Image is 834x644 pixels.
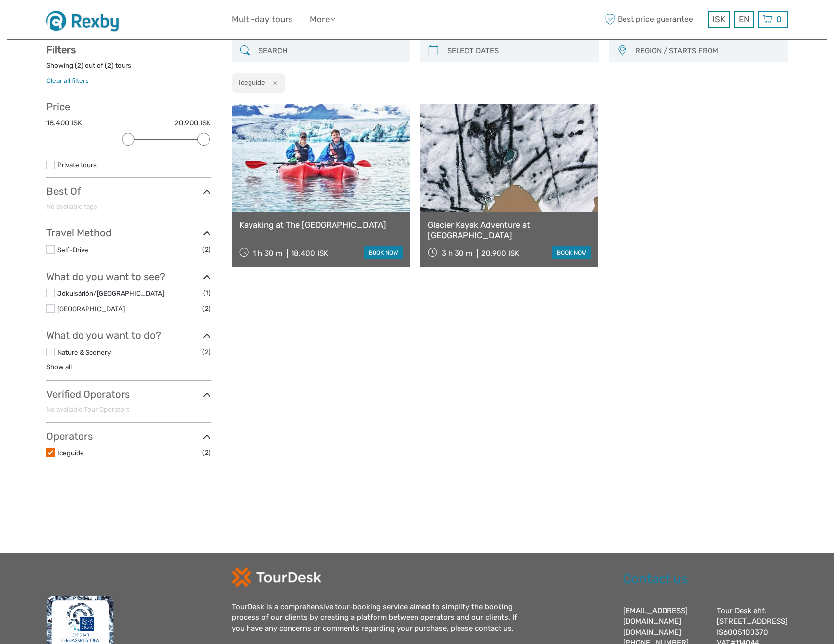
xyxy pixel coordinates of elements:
[107,61,111,70] label: 2
[202,244,211,255] span: (2)
[46,271,211,282] h3: What do you want to see?
[46,202,97,210] span: No available tags
[14,17,112,25] p: We're away right now. Please check back later!
[77,61,81,70] label: 2
[232,567,321,587] img: td-logo-white.png
[202,346,211,358] span: (2)
[46,363,72,371] a: Show all
[174,118,211,128] label: 20.900 ISK
[114,15,125,27] button: Open LiveChat chat widget
[239,220,403,230] a: Kayaking at The [GEOGRAPHIC_DATA]
[46,405,130,413] span: No available Tour Operators
[267,78,280,88] button: x
[254,42,405,60] input: SEARCH
[57,449,84,457] a: Iceguide
[46,185,211,197] h3: Best Of
[57,289,164,297] a: Jökulsárlón/[GEOGRAPHIC_DATA]
[734,11,754,28] div: EN
[46,118,82,128] label: 18.400 ISK
[232,12,293,27] a: Multi-day tours
[203,287,211,299] span: (1)
[57,348,111,356] a: Nature & Scenery
[481,249,519,258] div: 20.900 ISK
[712,14,725,24] span: ISK
[552,246,591,259] a: book now
[46,329,211,341] h3: What do you want to do?
[775,14,783,24] span: 0
[46,101,211,113] h3: Price
[46,227,211,239] h3: Travel Method
[57,246,88,254] a: Self-Drive
[291,249,328,258] div: 18.400 ISK
[364,246,403,259] a: book now
[46,44,76,56] strong: Filters
[623,628,681,637] a: [DOMAIN_NAME]
[253,249,282,258] span: 1 h 30 m
[46,7,126,32] img: 1430-dd05a757-d8ed-48de-a814-6052a4ad6914_logo_small.jpg
[46,430,211,442] h3: Operators
[239,79,265,86] h2: Iceguide
[232,602,528,634] div: TourDesk is a comprehensive tour-booking service aimed to simplify the booking process of our cli...
[57,305,125,313] a: [GEOGRAPHIC_DATA]
[428,220,591,240] a: Glacier Kayak Adventure at [GEOGRAPHIC_DATA]
[46,61,211,76] div: Showing ( ) out of ( ) tours
[310,12,335,27] a: More
[442,249,472,258] span: 3 h 30 m
[202,303,211,314] span: (2)
[623,571,788,587] h2: Contact us
[602,11,706,28] span: Best price guarantee
[631,43,783,59] button: REGION / STARTS FROM
[202,447,211,458] span: (2)
[46,388,211,400] h3: Verified Operators
[57,161,97,169] a: Private tours
[443,42,594,60] input: SELECT DATES
[46,77,89,84] a: Clear all filters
